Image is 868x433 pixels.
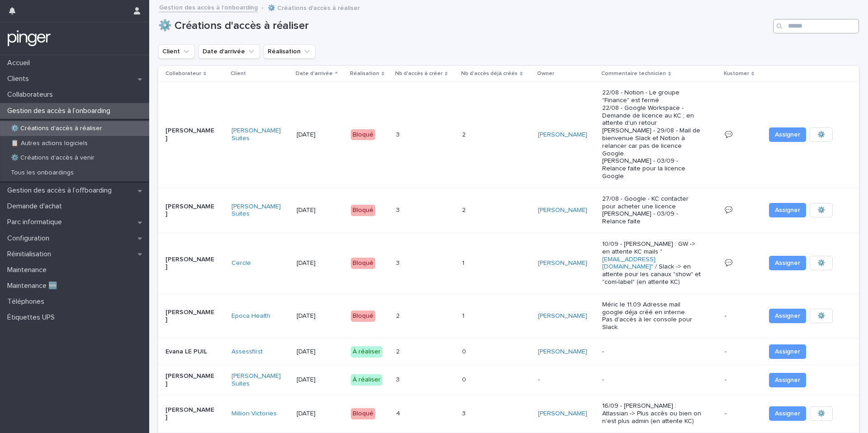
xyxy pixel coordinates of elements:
[351,205,375,216] div: Bloqué
[158,339,859,365] tr: Evana LE PUILAssessfirst [DATE]À réaliser22 00 [PERSON_NAME] --- Assigner
[817,206,825,215] span: ⚙️
[769,256,806,270] button: Assigner
[725,311,728,320] p: -
[602,240,703,286] p: 10/09 - [PERSON_NAME] : GW -> en attente KC mails " " / Slack -> en attente pour les canaux "show...
[297,131,344,139] p: [DATE]
[724,69,749,79] p: Kustomer
[769,406,806,421] button: Assigner
[395,69,443,79] p: Nb d'accès à créer
[4,234,57,243] p: Configuration
[165,348,216,356] p: Evana LE PUIL
[769,309,806,323] button: Assigner
[538,259,587,267] a: [PERSON_NAME]
[4,90,60,99] p: Collaborateurs
[158,365,859,395] tr: [PERSON_NAME][PERSON_NAME] Suites [DATE]À réaliser33 00 ---- Assigner
[351,258,375,269] div: Bloqué
[4,250,58,259] p: Réinitialisation
[462,129,467,139] p: 2
[4,107,118,115] p: Gestion des accès à l’onboarding
[4,125,109,132] p: ⚙️ Créations d'accès à réaliser
[602,89,703,180] p: 22/08 - Notion - Le groupe "Finance" est fermé 22/08 - Google Workspace - Demande de licence au K...
[158,19,769,33] h1: ⚙️ Créations d'accès à réaliser
[769,373,806,387] button: Assigner
[775,206,800,215] span: Assigner
[231,312,270,320] a: Epoca Health
[602,402,703,425] p: 16/09 - [PERSON_NAME] : Atlassian -> Plus accès ou bien on n'est plus admin (en attente KC)
[602,301,703,331] p: Méric le 11.09 Adresse mail google déja créé en interne. Pas d'accès à ler console pour Slack.
[231,410,277,418] a: Million Victories
[165,69,201,79] p: Collaborateur
[601,69,666,79] p: Commentaire technicien
[4,75,36,83] p: Clients
[297,348,344,356] p: [DATE]
[775,130,800,139] span: Assigner
[297,312,344,320] p: [DATE]
[231,348,263,356] a: Assessfirst
[462,374,468,384] p: 0
[351,129,375,141] div: Bloqué
[351,408,375,419] div: Bloqué
[268,2,360,12] p: ⚙️ Créations d'accès à réaliser
[725,408,728,418] p: -
[231,69,246,79] p: Client
[297,410,344,418] p: [DATE]
[725,346,728,356] p: -
[4,186,119,195] p: Gestion des accès à l’offboarding
[817,311,825,320] span: ⚙️
[158,293,859,339] tr: [PERSON_NAME]Epoca Health [DATE]Bloqué22 11 [PERSON_NAME] Méric le 11.09 Adresse mail google déja...
[198,44,260,59] button: Date d'arrivée
[810,203,833,217] button: ⚙️
[4,59,37,67] p: Accueil
[4,154,102,162] p: ⚙️ Créations d'accès à venir
[396,205,401,214] p: 3
[769,127,806,142] button: Assigner
[396,311,401,320] p: 2
[602,195,703,226] p: 27/08 - Google - KC contacter pour acheter une licence [PERSON_NAME] - 03/09 - Relance faite
[725,207,732,213] a: 💬
[462,346,468,356] p: 0
[396,374,401,384] p: 3
[158,82,859,188] tr: [PERSON_NAME][PERSON_NAME] Suites [DATE]Bloqué33 22 [PERSON_NAME] 22/08 - Notion - Le groupe "Fin...
[4,202,69,211] p: Demande d'achat
[810,406,833,421] button: ⚙️
[817,259,825,268] span: ⚙️
[775,259,800,268] span: Assigner
[350,69,379,79] p: Réalisation
[231,127,282,142] a: [PERSON_NAME] Suites
[538,348,587,356] a: [PERSON_NAME]
[158,233,859,293] tr: [PERSON_NAME]Cercle [DATE]Bloqué33 11 [PERSON_NAME] 10/09 - [PERSON_NAME] : GW -> en attente KC m...
[4,313,62,322] p: Étiquettes UPS
[602,256,656,270] a: [EMAIL_ADDRESS][DOMAIN_NAME]
[158,188,859,233] tr: [PERSON_NAME][PERSON_NAME] Suites [DATE]Bloqué33 22 [PERSON_NAME] 27/08 - Google - KC contacter p...
[165,406,216,422] p: [PERSON_NAME]
[158,44,195,59] button: Client
[351,311,375,322] div: Bloqué
[4,218,69,226] p: Parc informatique
[165,127,216,142] p: [PERSON_NAME]
[351,374,382,386] div: À réaliser
[538,410,587,418] a: [PERSON_NAME]
[4,282,65,290] p: Maintenance 🆕
[296,69,333,79] p: Date d'arrivée
[538,376,588,384] p: -
[351,346,382,358] div: À réaliser
[725,132,732,138] a: 💬
[462,408,467,418] p: 3
[7,29,51,47] img: mTgBEunGTSyRkCgitkcU
[537,69,554,79] p: Owner
[769,203,806,217] button: Assigner
[297,259,344,267] p: [DATE]
[231,203,282,218] a: [PERSON_NAME] Suites
[396,408,402,418] p: 4
[725,374,728,384] p: -
[538,207,587,214] a: [PERSON_NAME]
[4,266,54,274] p: Maintenance
[159,2,258,12] a: Gestion des accès à l’onboarding
[810,256,833,270] button: ⚙️
[817,130,825,139] span: ⚙️
[264,44,316,59] button: Réalisation
[462,258,466,267] p: 1
[462,205,467,214] p: 2
[396,346,401,356] p: 2
[4,140,95,147] p: 📋 Autres actions logiciels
